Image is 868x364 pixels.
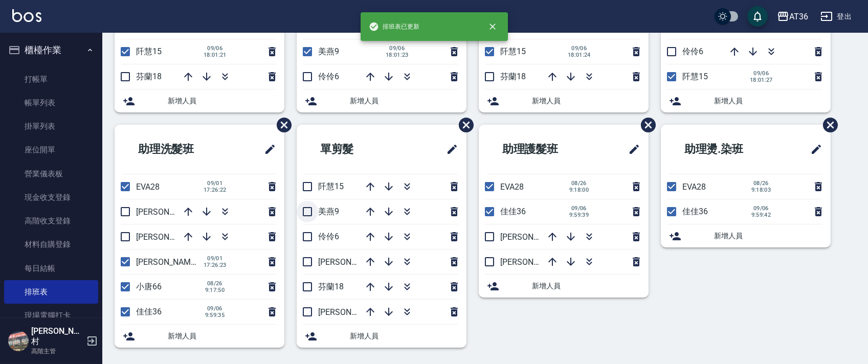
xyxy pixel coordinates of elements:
div: 新增人員 [661,89,831,112]
button: 櫃檯作業 [4,37,98,63]
a: 營業儀表板 [4,162,98,186]
p: 高階主管 [31,347,83,356]
div: 新增人員 [297,89,466,112]
span: 18:01:27 [750,77,773,83]
span: 9:18:00 [568,187,590,193]
button: 登出 [816,7,856,26]
span: 佳佳36 [136,307,162,316]
span: 修改班表的標題 [804,137,822,162]
span: [PERSON_NAME]55 [136,257,207,267]
h5: [PERSON_NAME]村 [31,326,83,347]
div: 新增人員 [479,275,649,298]
span: 阡慧15 [318,181,344,191]
span: 美燕9 [318,207,339,216]
span: 9:17:50 [204,287,226,293]
a: 高階收支登錄 [4,209,98,233]
h2: 助理洗髮班 [123,131,233,168]
span: 伶伶6 [318,72,339,81]
span: 伶伶6 [318,232,339,241]
span: EVA28 [682,182,706,192]
span: 刪除班表 [451,110,475,140]
h2: 助理燙.染班 [669,131,781,168]
button: save [747,6,768,27]
span: 阡慧15 [682,72,708,81]
h2: 單剪髮 [305,131,405,168]
img: Logo [12,9,41,22]
button: AT36 [773,6,812,27]
div: 新增人員 [297,325,466,348]
a: 現場電腦打卡 [4,304,98,327]
span: EVA28 [136,182,160,192]
span: 新增人員 [714,96,822,106]
span: 小唐66 [136,282,162,291]
a: 帳單列表 [4,91,98,115]
span: [PERSON_NAME]58 [136,232,207,242]
span: 修改班表的標題 [258,137,276,162]
a: 座位開單 [4,138,98,162]
span: 新增人員 [168,331,276,342]
h2: 助理護髮班 [487,131,597,168]
a: 掛單列表 [4,115,98,138]
span: 阡慧15 [136,47,162,56]
span: 新增人員 [168,96,276,106]
span: 9:59:42 [750,212,772,218]
a: 現金收支登錄 [4,186,98,209]
a: 材料自購登錄 [4,233,98,256]
span: 9:18:03 [750,187,772,193]
span: 09/06 [568,45,591,52]
span: 09/01 [204,180,227,187]
span: 修改班表的標題 [440,137,458,162]
span: 08/26 [568,180,590,187]
span: 09/06 [204,305,226,312]
span: 09/06 [750,205,772,212]
span: [PERSON_NAME]56 [500,257,571,267]
span: 09/06 [750,70,773,77]
span: 刪除班表 [815,110,839,140]
span: 新增人員 [350,96,458,106]
span: 新增人員 [532,281,640,291]
span: 排班表已更新 [369,21,420,32]
div: 新增人員 [661,224,831,247]
span: 18:01:24 [568,52,591,58]
span: 佳佳36 [682,207,708,216]
span: [PERSON_NAME]58 [500,232,571,242]
span: 佳佳36 [500,207,526,216]
span: 新增人員 [532,96,640,106]
span: 08/26 [204,280,226,287]
span: 伶伶6 [682,47,703,56]
span: 芬蘭18 [136,72,162,81]
span: EVA28 [500,182,524,192]
span: 09/06 [204,45,227,52]
div: 新增人員 [479,89,649,112]
span: 17:26:23 [204,262,227,268]
span: 18:01:23 [386,52,409,58]
span: 09/06 [386,45,409,52]
span: 09/06 [568,205,590,212]
a: 每日結帳 [4,257,98,280]
span: 芬蘭18 [318,282,344,291]
span: 9:59:35 [204,312,226,318]
span: 9:59:39 [568,212,590,218]
img: Person [8,331,29,351]
a: 打帳單 [4,67,98,91]
span: [PERSON_NAME]56 [136,207,207,217]
span: 新增人員 [714,231,822,241]
div: 新增人員 [115,325,284,348]
span: 09/01 [204,255,227,262]
span: 刪除班表 [269,110,293,140]
button: close [481,15,504,38]
span: 刪除班表 [633,110,657,140]
div: AT36 [789,10,808,23]
div: 新增人員 [115,89,284,112]
span: 18:01:21 [204,52,227,58]
span: 17:26:22 [204,187,227,193]
span: 修改班表的標題 [622,137,640,162]
span: 阡慧15 [500,47,526,56]
span: 新增人員 [350,331,458,342]
a: 排班表 [4,280,98,304]
span: 美燕9 [318,47,339,56]
span: 芬蘭18 [500,72,526,81]
span: 08/26 [750,180,772,187]
span: [PERSON_NAME]16 [318,257,389,267]
span: [PERSON_NAME]11 [318,307,389,317]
